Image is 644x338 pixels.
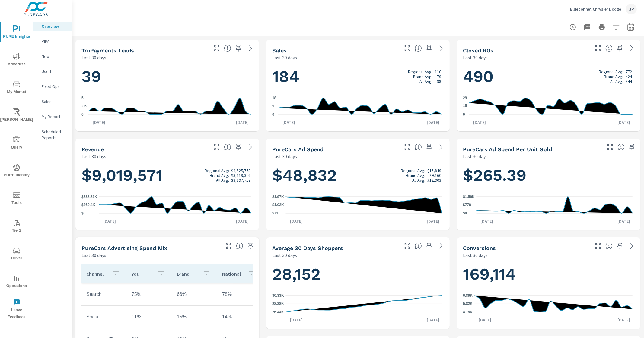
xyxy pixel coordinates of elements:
[272,96,276,100] text: 18
[81,203,95,207] text: $369.4K
[212,142,222,152] button: Make Fullscreen
[246,241,255,251] span: Save this to your personalized report
[605,142,615,152] button: Make Fullscreen
[172,287,217,302] td: 66%
[463,310,473,314] text: 4.75K
[272,293,284,298] text: 30.33K
[127,309,172,324] td: 11%
[422,317,444,323] p: [DATE]
[469,119,490,125] p: [DATE]
[427,178,441,183] p: $12,903
[272,104,274,108] text: 9
[429,173,441,178] p: $9,160
[81,104,87,108] text: 2.5
[463,96,467,100] text: 29
[463,66,634,87] h1: 490
[210,173,229,178] p: Brand Avg:
[81,112,84,117] text: 0
[463,112,465,117] text: 0
[403,43,412,53] button: Make Fullscreen
[81,146,104,152] h5: Revenue
[593,241,603,251] button: Make Fullscreen
[625,21,637,33] button: Select Date Range
[436,43,446,53] a: See more details in report
[272,112,274,117] text: 0
[272,252,297,259] p: Last 30 days
[2,25,31,40] span: PURE Insights
[2,219,31,234] span: Tier2
[463,245,496,251] h5: Conversions
[2,81,31,95] span: My Market
[596,21,608,33] button: Print Report
[216,178,229,183] p: All Avg:
[272,66,444,87] h1: 184
[415,45,422,52] span: Number of vehicles sold by the dealership over the selected date range. [Source: This data is sou...
[42,99,67,105] p: Sales
[33,52,72,61] div: New
[2,275,31,289] span: Operations
[33,127,72,142] div: Scheduled Reports
[605,45,613,52] span: Number of Repair Orders Closed by the selected dealership group over the selected time range. [So...
[81,252,106,259] p: Last 30 days
[81,287,127,302] td: Search
[286,218,307,224] p: [DATE]
[81,153,106,160] p: Last 30 days
[222,271,243,277] p: National
[437,79,441,84] p: 98
[2,108,31,123] span: [PERSON_NAME]
[463,302,473,306] text: 5.82K
[626,79,632,84] p: 844
[463,252,488,259] p: Last 30 days
[570,6,621,12] p: Bluebonnet Chrysler Dodge
[613,317,634,323] p: [DATE]
[232,119,253,125] p: [DATE]
[437,74,441,79] p: 79
[81,211,86,215] text: $0
[232,218,253,224] p: [DATE]
[42,68,67,74] p: Used
[33,37,72,46] div: PIPA
[463,146,552,152] h5: PureCars Ad Spend Per Unit Sold
[272,264,444,284] h1: 28,152
[278,119,299,125] p: [DATE]
[403,241,412,251] button: Make Fullscreen
[246,43,255,53] a: See more details in report
[272,195,284,199] text: $1.97K
[424,142,434,152] span: Save this to your personalized report
[231,173,250,178] p: $3,119,316
[463,195,475,199] text: $1.56K
[272,165,444,186] h1: $48,832
[231,168,250,173] p: $4,525,778
[626,4,637,14] div: DP
[81,165,253,186] h1: $9,019,571
[272,153,297,160] p: Last 30 days
[212,43,222,53] button: Make Fullscreen
[627,43,637,53] a: See more details in report
[415,143,422,151] span: Total cost of media for all PureCars channels for the selected dealership group over the selected...
[463,153,488,160] p: Last 30 days
[617,143,625,151] span: Average cost of advertising per each vehicle sold at the dealer over the selected date range. The...
[236,242,243,249] span: This table looks at how you compare to the amount of budget you spend per channel as opposed to y...
[406,173,425,178] p: Brand Avg:
[286,317,307,323] p: [DATE]
[427,168,441,173] p: $15,849
[42,53,67,59] p: New
[224,241,234,251] button: Make Fullscreen
[42,129,67,141] p: Scheduled Reports
[217,287,263,302] td: 78%
[610,79,623,84] p: All Avg:
[42,83,67,89] p: Fixed Ops
[599,69,623,74] p: Regional Avg:
[436,241,446,251] a: See more details in report
[463,47,493,54] h5: Closed ROs
[272,302,284,306] text: 28.38K
[2,53,31,68] span: Advertise
[234,43,243,53] span: Save this to your personalized report
[613,119,634,125] p: [DATE]
[419,79,432,84] p: All Avg:
[613,218,634,224] p: [DATE]
[412,178,425,183] p: All Avg:
[581,21,593,33] button: "Export Report to PDF"
[217,309,263,324] td: 14%
[477,218,498,224] p: [DATE]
